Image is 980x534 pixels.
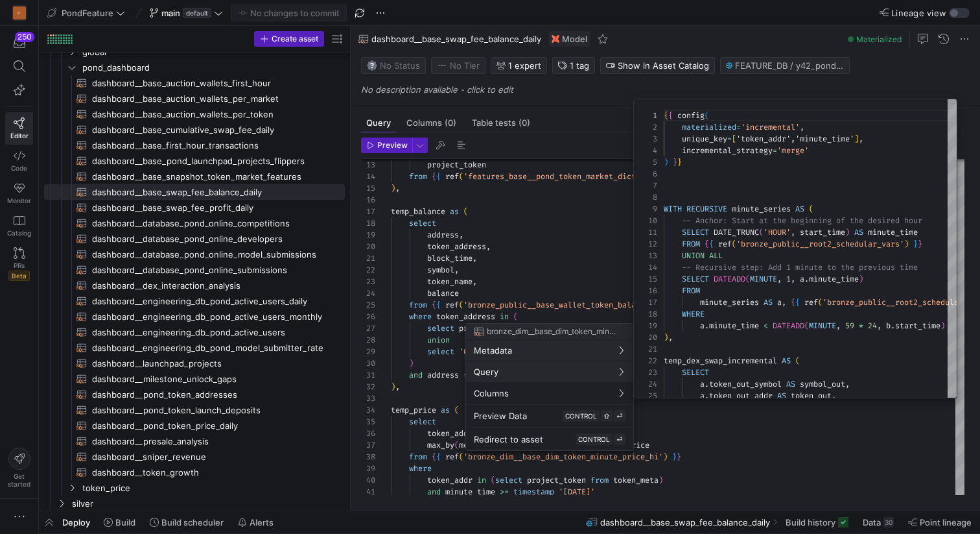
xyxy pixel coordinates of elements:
[909,262,918,273] span: me
[714,227,759,237] span: DATE_TRUNC
[634,133,657,145] div: 3
[682,309,705,319] span: WHERE
[913,239,918,249] span: }
[764,227,791,237] span: 'HOUR'
[673,157,677,167] span: }
[700,321,705,331] span: a
[732,239,736,249] span: (
[474,345,512,356] span: Metadata
[634,285,657,297] div: 16
[634,297,657,308] div: 17
[682,250,705,261] span: UNION
[891,321,895,331] span: .
[773,145,777,156] span: =
[777,274,782,284] span: ,
[795,297,800,308] span: {
[918,239,922,249] span: }
[795,204,804,214] span: AS
[634,261,657,273] div: 14
[634,308,657,320] div: 18
[777,391,786,401] span: AS
[904,239,909,249] span: )
[809,274,859,284] span: minute_time
[940,321,945,331] span: )
[709,239,714,249] span: {
[759,227,764,237] span: (
[709,250,723,261] span: ALL
[664,356,777,366] span: temp_dex_swap_incremental
[764,321,768,331] span: <
[854,227,863,237] span: AS
[705,379,709,389] span: .
[782,297,786,308] span: ,
[745,274,750,284] span: (
[668,332,673,343] span: ,
[809,321,836,331] span: MINUTE
[677,157,682,167] span: }
[664,110,668,121] span: {
[682,145,773,156] span: incremental_strategy
[750,274,777,284] span: MINUTE
[773,321,804,331] span: DATEADD
[668,110,673,121] span: {
[634,156,657,168] div: 5
[634,215,657,226] div: 10
[700,297,759,308] span: minute_series
[565,412,597,420] span: CONTROL
[741,122,800,132] span: 'incremental'
[664,157,668,167] span: )
[718,239,732,249] span: ref
[809,204,813,214] span: (
[886,321,891,331] span: b
[682,215,909,226] span: -- Anchor: Start at the beginning of the desired h
[791,274,795,284] span: ,
[736,239,904,249] span: 'bronze_public__root2_schedular_vars'
[686,204,727,214] span: RECURSIVE
[800,227,845,237] span: start_time
[634,168,657,180] div: 6
[634,203,657,215] div: 9
[832,391,836,401] span: ,
[578,435,610,443] span: CONTROL
[634,145,657,156] div: 4
[800,122,804,132] span: ,
[895,321,940,331] span: start_time
[800,379,845,389] span: symbol_out
[818,297,822,308] span: (
[804,274,809,284] span: .
[782,356,791,366] span: AS
[634,343,657,355] div: 21
[845,321,854,331] span: 59
[634,226,657,238] div: 11
[836,321,841,331] span: ,
[877,321,881,331] span: ,
[474,388,509,398] span: Columns
[474,367,498,377] span: Query
[736,134,854,144] span: 'token_addr','minute_time'
[845,227,850,237] span: )
[705,321,709,331] span: .
[634,191,657,203] div: 8
[634,378,657,390] div: 24
[705,110,709,121] span: (
[664,204,682,214] span: WITH
[804,297,818,308] span: ref
[709,321,759,331] span: minute_time
[634,355,657,367] div: 22
[909,215,922,226] span: our
[682,367,709,378] span: SELECT
[859,274,863,284] span: )
[682,239,700,249] span: FROM
[634,250,657,261] div: 13
[868,227,918,237] span: minute_time
[845,379,850,389] span: ,
[709,391,773,401] span: token_out_addr
[709,379,782,389] span: token_out_symbol
[786,274,791,284] span: 1
[791,391,832,401] span: token_out
[791,227,795,237] span: ,
[634,238,657,250] div: 12
[616,435,623,443] span: ⏎
[677,110,705,121] span: config
[736,122,741,132] span: =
